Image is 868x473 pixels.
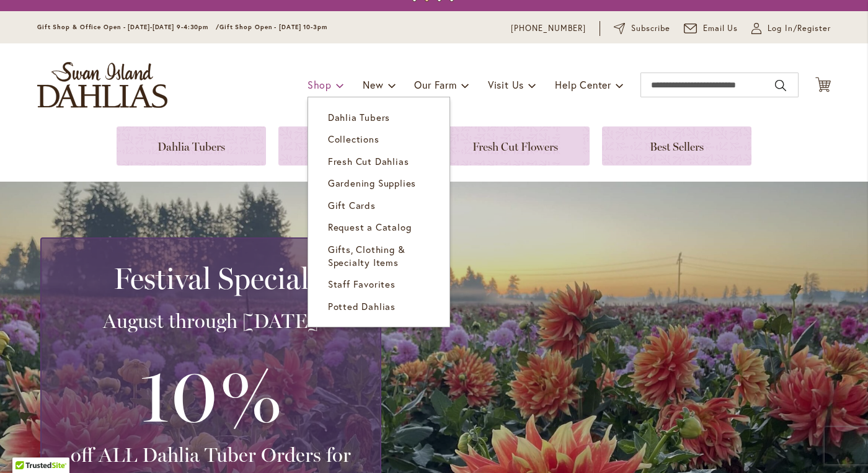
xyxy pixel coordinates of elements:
[614,22,670,35] a: Subscribe
[414,78,456,91] span: Our Farm
[308,78,332,91] span: Shop
[328,278,396,290] span: Staff Favorites
[328,155,409,167] span: Fresh Cut Dahlias
[328,177,416,189] span: Gardening Supplies
[328,300,396,312] span: Potted Dahlias
[328,133,379,145] span: Collections
[631,22,670,35] span: Subscribe
[328,111,390,123] span: Dahlia Tubers
[751,22,831,35] a: Log In/Register
[684,22,738,35] a: Email Us
[328,243,405,268] span: Gifts, Clothing & Specialty Items
[511,22,586,35] a: [PHONE_NUMBER]
[56,346,365,443] h3: 10%
[328,221,412,233] span: Request a Catalog
[219,23,327,31] span: Gift Shop Open - [DATE] 10-3pm
[56,261,365,296] h2: Festival Special
[56,309,365,334] h3: August through [DATE]
[37,23,219,31] span: Gift Shop & Office Open - [DATE]-[DATE] 9-4:30pm /
[308,195,449,216] a: Gift Cards
[768,22,831,35] span: Log In/Register
[488,78,524,91] span: Visit Us
[555,78,611,91] span: Help Center
[37,62,167,108] a: store logo
[363,78,383,91] span: New
[703,22,738,35] span: Email Us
